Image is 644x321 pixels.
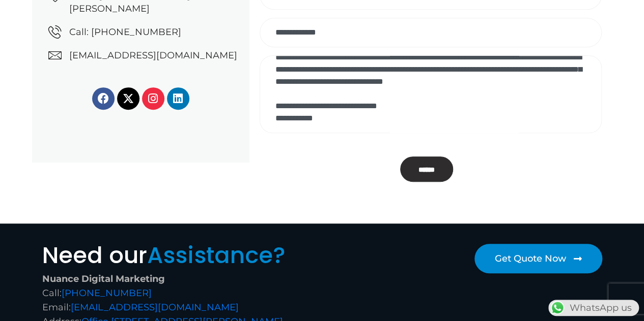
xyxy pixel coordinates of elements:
[42,273,165,284] strong: Nuance Digital Marketing
[548,302,639,313] a: WhatsAppWhatsApp us
[48,25,239,39] a: Call: [PHONE_NUMBER]
[474,244,602,273] a: Get Quote Now
[548,300,639,316] div: WhatsApp us
[48,49,239,62] a: [EMAIL_ADDRESS][DOMAIN_NAME]
[71,302,239,313] a: [EMAIL_ADDRESS][DOMAIN_NAME]
[67,49,237,62] span: [EMAIL_ADDRESS][DOMAIN_NAME]
[67,25,181,39] span: Call: [PHONE_NUMBER]
[62,287,152,299] a: [PHONE_NUMBER]
[42,244,317,267] h2: Need our
[549,300,566,316] img: WhatsApp
[495,254,566,263] span: Get Quote Now
[147,239,286,271] span: Assistance?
